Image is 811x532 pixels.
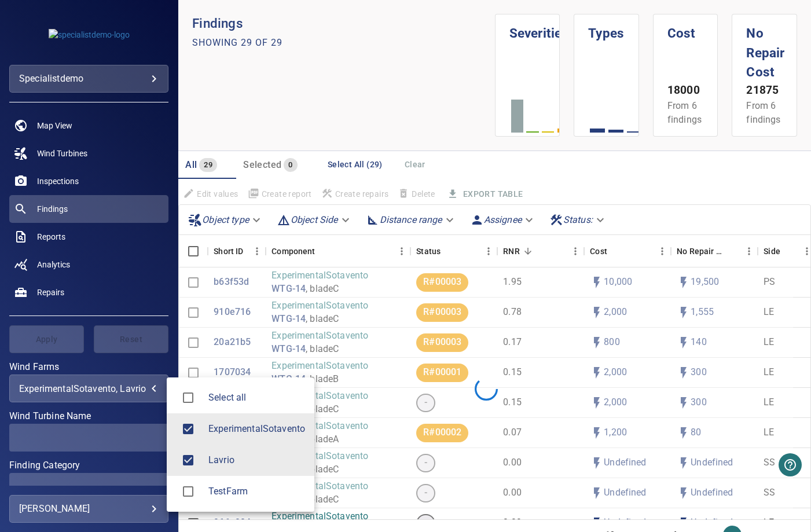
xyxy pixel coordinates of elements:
div: Wind Farms ExperimentalSotavento [208,422,305,436]
div: Wind Farms TestFarm [208,485,305,498]
span: Lavrio [208,453,305,467]
span: TestFarm [208,485,305,498]
div: Wind Farms Lavrio [208,453,305,467]
ul: ExperimentalSotavento, Lavrio [167,377,314,512]
span: ExperimentalSotavento [208,422,305,436]
span: ExperimentalSotavento [176,417,200,441]
span: TestFarm [176,479,200,504]
span: Lavrio [176,448,200,472]
span: Select all [208,391,305,405]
